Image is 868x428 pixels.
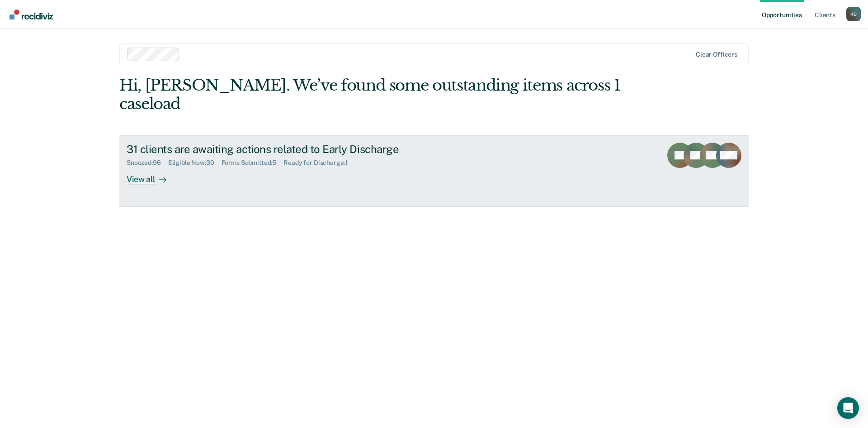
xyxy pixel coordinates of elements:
[696,51,737,58] div: Clear officers
[9,10,53,19] img: Recidiviz
[837,397,859,419] div: Open Intercom Messenger
[119,135,749,207] a: 31 clients are awaiting actions related to Early DischargeSnoozed:96Eligible Now:30Forms Submitte...
[168,159,222,167] div: Eligible Now : 30
[222,159,284,167] div: Forms Submitted : 5
[119,76,623,113] div: Hi, [PERSON_NAME]. We’ve found some outstanding items across 1 caseload
[127,167,177,184] div: View all
[127,159,168,167] div: Snoozed : 96
[846,7,861,21] button: Profile dropdown button
[846,7,861,21] div: K C
[283,159,355,167] div: Ready for Discharge : 1
[127,143,444,156] div: 31 clients are awaiting actions related to Early Discharge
